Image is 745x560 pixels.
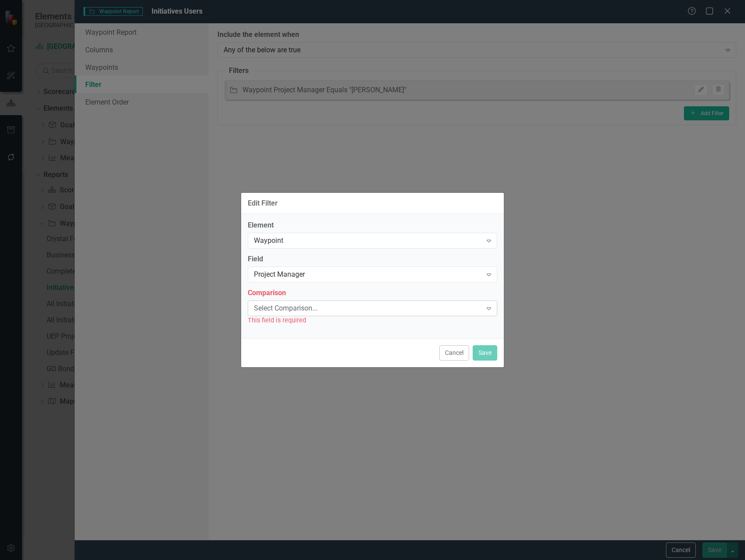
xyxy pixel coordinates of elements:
[248,220,497,231] label: Element
[254,303,482,313] div: Select Comparison...
[248,315,497,325] div: This field is required
[473,345,497,361] button: Save
[439,345,469,361] button: Cancel
[254,236,482,246] div: Waypoint
[248,254,497,264] label: Field
[254,270,482,280] div: Project Manager
[248,199,278,207] div: Edit Filter
[248,288,497,298] label: Comparison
